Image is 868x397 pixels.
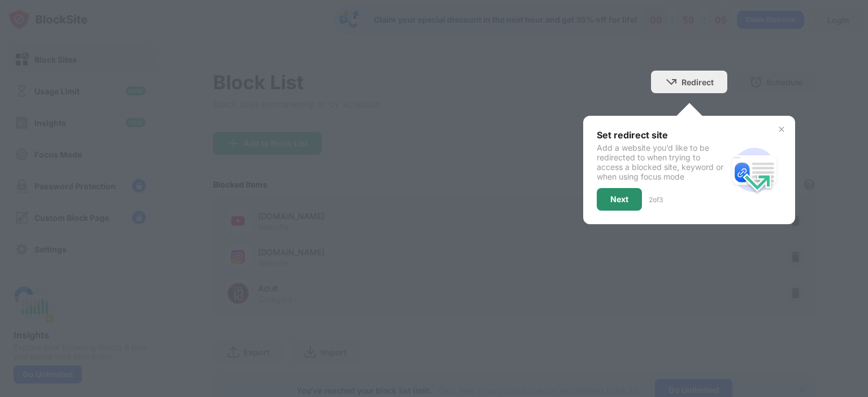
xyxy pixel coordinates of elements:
div: Set redirect site [597,129,727,141]
div: 2 of 3 [649,195,663,204]
div: Add a website you’d like to be redirected to when trying to access a blocked site, keyword or whe... [597,143,727,181]
div: Redirect [682,77,714,87]
div: Next [610,195,628,204]
img: redirect.svg [727,143,782,197]
img: x-button.svg [777,125,786,134]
